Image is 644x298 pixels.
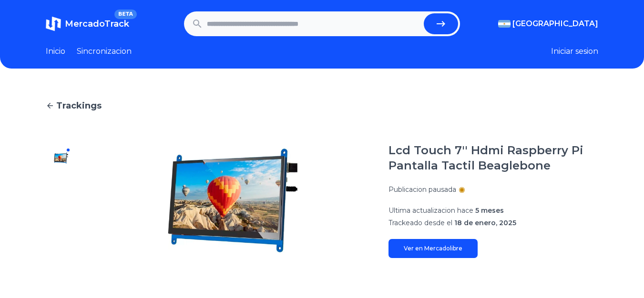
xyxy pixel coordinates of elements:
img: Lcd Touch 7'' Hdmi Raspberry Pi Pantalla Tactil Beaglebone [95,143,369,258]
a: Ver en Mercadolibre [388,239,478,258]
p: Publicacion pausada [388,185,456,194]
img: Lcd Touch 7'' Hdmi Raspberry Pi Pantalla Tactil Beaglebone [53,150,69,166]
span: Trackings [56,99,102,112]
span: [GEOGRAPHIC_DATA] [512,18,598,30]
span: MercadoTrack [65,19,129,29]
img: MercadoTrack [46,16,61,31]
a: Sincronizacion [77,46,132,57]
button: Iniciar sesion [551,46,598,57]
img: Argentina [498,20,511,28]
span: 5 meses [475,206,504,215]
button: [GEOGRAPHIC_DATA] [498,18,598,30]
span: Ultima actualizacion hace [388,206,473,215]
span: BETA [114,10,137,19]
a: Inicio [46,46,65,57]
span: Trackeado desde el [388,219,452,227]
span: 18 de enero, 2025 [454,219,516,227]
a: Trackings [46,99,598,112]
a: MercadoTrackBETA [46,16,129,31]
h1: Lcd Touch 7'' Hdmi Raspberry Pi Pantalla Tactil Beaglebone [388,143,598,173]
